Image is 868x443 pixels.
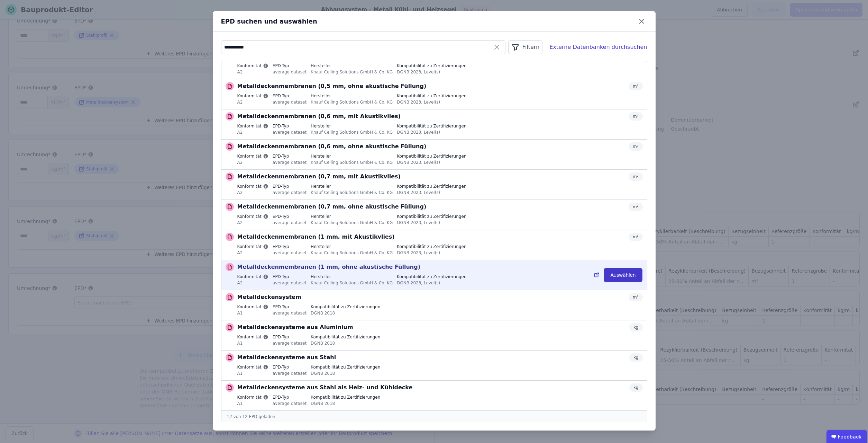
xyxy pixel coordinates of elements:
div: DGNB 2023, Level(s) [397,249,466,256]
label: EPD-Typ [273,123,307,129]
div: Knauf Ceiling Solutions GmbH & Co. KG [311,280,393,286]
p: Metalldeckenmembranen (1 mm, ohne akustische Füllung) [237,263,421,271]
label: Hersteller [311,214,393,219]
label: Hersteller [311,93,393,99]
div: DGNB 2023, Level(s) [397,280,466,286]
div: Knauf Ceiling Solutions GmbH & Co. KG [311,69,393,75]
label: Hersteller [311,153,393,159]
div: DGNB 2023, Level(s) [397,99,466,105]
div: 12 von 12 EPD geladen [221,411,647,422]
label: EPD-Typ [273,244,307,249]
label: Hersteller [311,63,393,69]
div: m² [629,293,643,301]
label: EPD-Typ [273,395,307,400]
p: Metalldeckenmembranen (0,7 mm, ohne akustische Füllung) [237,203,427,211]
div: A1 [237,340,268,346]
div: kg [629,353,643,362]
label: EPD-Typ [273,304,307,310]
label: Konformität [237,334,268,340]
div: kg [629,323,643,331]
p: Metalldeckenmembranen (0,7 mm, mit Akustikvlies) [237,172,401,181]
label: Kompatibilität zu Zertifizierungen [397,274,466,280]
button: Filtern [508,40,542,54]
label: Konformität [237,364,268,370]
div: Knauf Ceiling Solutions GmbH & Co. KG [311,219,393,225]
div: average dataset [273,310,307,316]
div: Externe Datenbanken durchsuchen [549,43,647,51]
p: Metalldeckensysteme aus Stahl [237,353,336,362]
div: DGNB 2018 [311,400,380,406]
label: Konformität [237,274,268,280]
label: Konformität [237,395,268,400]
div: A1 [237,400,268,406]
label: Konformität [237,153,268,159]
label: Kompatibilität zu Zertifizierungen [311,334,380,340]
div: DGNB 2023, Level(s) [397,189,466,195]
div: A2 [237,189,268,195]
div: DGNB 2018 [311,370,380,376]
div: average dataset [273,99,307,105]
label: EPD-Typ [273,63,307,69]
div: Knauf Ceiling Solutions GmbH & Co. KG [311,189,393,195]
label: EPD-Typ [273,93,307,99]
label: Hersteller [311,244,393,249]
button: Auswählen [604,268,642,282]
div: DGNB 2023, Level(s) [397,159,466,165]
p: Metalldeckenmembranen (0,6 mm, ohne akustische Füllung) [237,142,427,151]
div: DGNB 2023, Level(s) [397,219,466,225]
div: m² [629,112,643,121]
label: Hersteller [311,184,393,189]
label: EPD-Typ [273,364,307,370]
label: Hersteller [311,274,393,280]
div: m² [629,82,643,90]
div: A1 [237,370,268,376]
label: EPD-Typ [273,334,307,340]
div: DGNB 2023, Level(s) [397,69,466,75]
label: Konformität [237,214,268,219]
label: Konformität [237,123,268,129]
p: Metalldeckenmembranen (0,6 mm, mit Akustikvlies) [237,112,401,121]
div: EPD suchen und auswählen [221,17,637,26]
div: average dataset [273,280,307,286]
div: A2 [237,99,268,105]
div: average dataset [273,249,307,256]
div: average dataset [273,189,307,195]
label: EPD-Typ [273,184,307,189]
label: Kompatibilität zu Zertifizierungen [311,364,380,370]
div: average dataset [273,340,307,346]
label: Kompatibilität zu Zertifizierungen [397,153,466,159]
div: m² [629,203,643,211]
p: Metalldeckensysteme aus Stahl als Heiz- und Kühldecke [237,383,413,392]
div: average dataset [273,129,307,135]
label: Hersteller [311,123,393,129]
label: Konformität [237,63,268,69]
div: m² [629,172,643,181]
label: EPD-Typ [273,153,307,159]
div: A1 [237,310,268,316]
div: A2 [237,69,268,75]
label: Konformität [237,93,268,99]
div: m² [629,142,643,151]
div: DGNB 2023, Level(s) [397,129,466,135]
div: kg [629,383,643,392]
label: Konformität [237,184,268,189]
p: Metalldeckensysteme aus Aluminium [237,323,353,331]
p: Metalldeckenmembranen (1 mm, mit Akustikvlies) [237,233,395,241]
div: A2 [237,129,268,135]
div: average dataset [273,219,307,225]
label: Konformität [237,304,268,310]
label: Kompatibilität zu Zertifizierungen [397,214,466,219]
div: DGNB 2018 [311,340,380,346]
label: Konformität [237,244,268,249]
p: Metalldeckensystem [237,293,301,301]
div: A2 [237,159,268,165]
label: Kompatibilität zu Zertifizierungen [397,63,466,69]
label: Kompatibilität zu Zertifizierungen [397,184,466,189]
div: Knauf Ceiling Solutions GmbH & Co. KG [311,249,393,256]
div: average dataset [273,69,307,75]
div: A2 [237,219,268,225]
div: A2 [237,280,268,286]
div: average dataset [273,370,307,376]
p: Metalldeckenmembranen (0,5 mm, ohne akustische Füllung) [237,82,427,90]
